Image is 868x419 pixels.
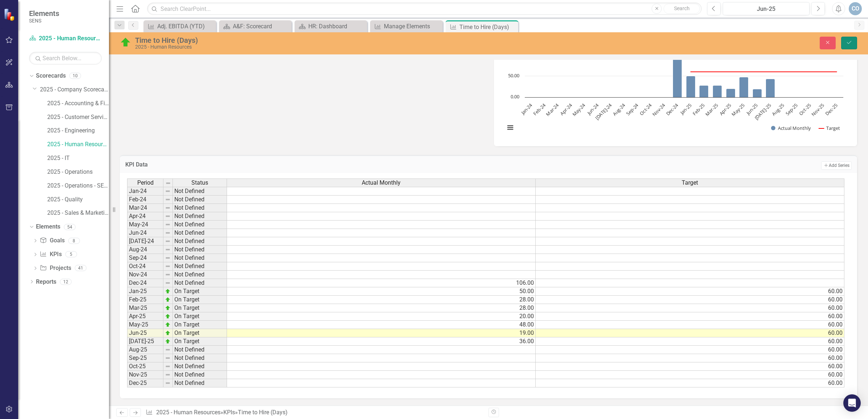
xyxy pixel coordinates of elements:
img: 8DAGhfEEPCf229AAAAAElFTkSuQmCC [165,372,171,378]
td: Jan-24 [127,187,163,196]
text: Oct-24 [638,102,653,117]
td: Not Defined [173,187,227,196]
td: May-25 [127,321,163,329]
td: 60.00 [536,354,844,362]
img: 8DAGhfEEPCf229AAAAAElFTkSuQmCC [165,380,171,386]
button: Show Actual Monthly [771,125,811,131]
div: 41 [75,265,86,271]
input: Search Below... [29,52,102,65]
td: Not Defined [173,237,227,246]
a: 2025 - Engineering [47,127,109,135]
a: 2025 - Quality [47,196,109,204]
img: 8DAGhfEEPCf229AAAAAElFTkSuQmCC [165,197,171,202]
text: Jan-25 [678,102,693,116]
div: Manage Elements [384,22,441,31]
a: HR: Dashboard [296,22,365,31]
a: 2025 - Customer Service [47,113,109,122]
a: 2025 - Human Resources [156,409,220,416]
img: 8DAGhfEEPCf229AAAAAElFTkSuQmCC [165,230,171,236]
td: Sep-24 [127,254,163,262]
svg: Interactive chart [501,30,847,139]
text: May-24 [571,102,587,118]
div: 12 [60,279,72,285]
td: On Target [173,304,227,312]
a: 2025 - IT [47,154,109,163]
td: Not Defined [173,254,227,262]
a: 2025 - Company Scorecard [40,86,109,94]
path: Jan-25, 50. Actual Monthly. [686,76,695,98]
text: Dec-24 [665,102,680,117]
td: Not Defined [173,229,227,237]
td: On Target [173,321,227,329]
td: Aug-24 [127,246,163,254]
td: 60.00 [536,321,844,329]
h3: KPI Data [125,161,433,168]
path: Apr-25, 20. Actual Monthly. [726,89,735,98]
td: Nov-24 [127,271,163,279]
td: 60.00 [536,287,844,296]
a: Reports [36,278,56,286]
td: Jan-25 [127,287,163,296]
div: Chart. Highcharts interactive chart. [501,30,850,139]
a: Goals [40,237,64,245]
a: 2025 - Human Resources [29,34,102,43]
td: 60.00 [536,346,844,354]
td: Dec-24 [127,279,163,287]
div: 10 [69,73,81,79]
td: 19.00 [227,329,536,337]
td: Sep-25 [127,354,163,362]
text: [DATE]-24 [594,102,613,122]
a: KPIs [40,250,61,259]
a: Manage Elements [372,22,441,31]
td: [DATE]-24 [127,237,163,246]
img: 8DAGhfEEPCf229AAAAAElFTkSuQmCC [165,213,171,219]
path: May-25, 48. Actual Monthly. [739,77,749,98]
text: Mar-25 [704,102,719,117]
img: 8DAGhfEEPCf229AAAAAElFTkSuQmCC [165,263,171,269]
td: Mar-24 [127,204,163,212]
td: 50.00 [227,287,536,296]
a: Scorecards [36,72,66,80]
td: [DATE]-25 [127,337,163,346]
td: Not Defined [173,346,227,354]
path: Jul-25, 43. Actual Monthly. [766,79,775,98]
td: 20.00 [227,312,536,321]
text: 0.00 [511,93,519,100]
img: zOikAAAAAElFTkSuQmCC [165,288,171,294]
td: Feb-25 [127,296,163,304]
td: Apr-24 [127,212,163,221]
text: Oct-25 [798,102,812,116]
text: Dec-25 [824,102,839,117]
img: zOikAAAAAElFTkSuQmCC [165,297,171,303]
button: CO [849,2,862,15]
td: 36.00 [227,337,536,346]
img: 8DAGhfEEPCf229AAAAAElFTkSuQmCC [165,280,171,286]
td: Not Defined [173,354,227,362]
text: Mar-24 [545,102,560,118]
a: Adj. EBITDA (YTD) [145,22,214,31]
td: 60.00 [536,312,844,321]
span: Status [191,180,208,186]
td: 28.00 [227,296,536,304]
img: zOikAAAAAElFTkSuQmCC [165,305,171,311]
td: On Target [173,296,227,304]
a: KPIs [223,409,235,416]
text: 50.00 [508,72,519,79]
img: 8DAGhfEEPCf229AAAAAElFTkSuQmCC [165,238,171,244]
div: Time to Hire (Days) [459,22,516,32]
button: Show Target [819,125,840,131]
text: Sep-25 [784,102,799,117]
div: Jun-25 [725,5,807,13]
td: Not Defined [173,246,227,254]
a: 2025 - Operations [47,168,109,176]
img: 8DAGhfEEPCf229AAAAAElFTkSuQmCC [165,205,171,211]
img: 8DAGhfEEPCf229AAAAAElFTkSuQmCC [165,355,171,361]
td: On Target [173,287,227,296]
td: Not Defined [173,221,227,229]
td: Not Defined [173,362,227,371]
td: Dec-25 [127,379,163,387]
td: Not Defined [173,279,227,287]
text: Jan-24 [519,102,534,116]
td: Not Defined [173,379,227,387]
td: Not Defined [173,262,227,271]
